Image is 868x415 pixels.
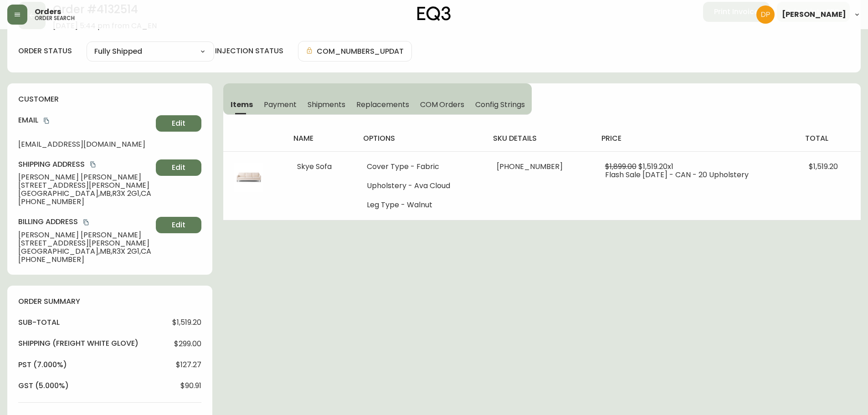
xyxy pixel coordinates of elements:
h4: sku details [493,133,587,143]
img: logo [417,6,451,21]
span: [PHONE_NUMBER] [18,198,152,206]
h4: total [805,133,853,143]
button: Edit [156,115,201,132]
h4: price [601,133,791,143]
button: Edit [156,159,201,176]
span: Items [231,100,253,109]
label: order status [18,46,72,56]
span: Payment [264,100,297,109]
span: [PHONE_NUMBER] [497,161,563,172]
h4: gst (5.000%) [18,381,69,391]
span: [GEOGRAPHIC_DATA] , MB , R3X 2G1 , CA [18,247,152,256]
span: Edit [172,163,185,173]
span: [PERSON_NAME] [782,11,846,18]
button: copy [88,160,98,169]
span: $1,519.20 [809,161,838,172]
span: [EMAIL_ADDRESS][DOMAIN_NAME] [18,140,152,149]
button: copy [42,116,51,125]
h4: Email [18,115,152,125]
img: e2cd6e4e-fdb1-41ea-baac-706b5043934b.jpg [234,163,263,192]
span: Edit [172,220,185,230]
button: Edit [156,217,201,233]
span: COM Orders [420,100,465,109]
span: $1,519.20 x 1 [638,161,673,172]
span: $90.91 [180,382,201,390]
span: [PERSON_NAME] [PERSON_NAME] [18,231,152,239]
span: [PERSON_NAME] [PERSON_NAME] [18,173,152,181]
span: Skye Sofa [297,161,332,172]
span: Shipments [308,100,346,109]
h4: name [293,133,349,143]
span: Orders [35,8,61,15]
span: Edit [172,118,185,128]
span: [STREET_ADDRESS][PERSON_NAME] [18,181,152,190]
span: Replacements [356,100,409,109]
span: $1,899.00 [605,161,637,172]
h4: Shipping Address [18,159,152,169]
h4: pst (7.000%) [18,360,67,370]
span: Flash Sale [DATE] - CAN - 20 Upholstery [605,169,749,180]
h4: sub-total [18,318,60,328]
h4: injection status [215,46,283,56]
li: Cover Type - Fabric [367,163,475,171]
h5: order search [35,15,75,21]
h4: Shipping ( Freight White Glove ) [18,338,139,348]
button: copy [82,218,91,227]
span: $127.27 [176,361,201,369]
span: $299.00 [174,340,201,348]
h4: options [363,133,478,143]
span: Config Strings [475,100,524,109]
h4: order summary [18,297,201,307]
h4: Billing Address [18,217,152,227]
span: [GEOGRAPHIC_DATA] , MB , R3X 2G1 , CA [18,190,152,198]
span: [STREET_ADDRESS][PERSON_NAME] [18,239,152,247]
li: Upholstery - Ava Cloud [367,182,475,190]
img: b0154ba12ae69382d64d2f3159806b19 [756,5,775,24]
span: [PHONE_NUMBER] [18,256,152,264]
h4: customer [18,94,201,104]
span: [DATE] 5:44 pm from CA_EN [53,22,157,30]
span: $1,519.20 [172,318,201,327]
li: Leg Type - Walnut [367,201,475,209]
